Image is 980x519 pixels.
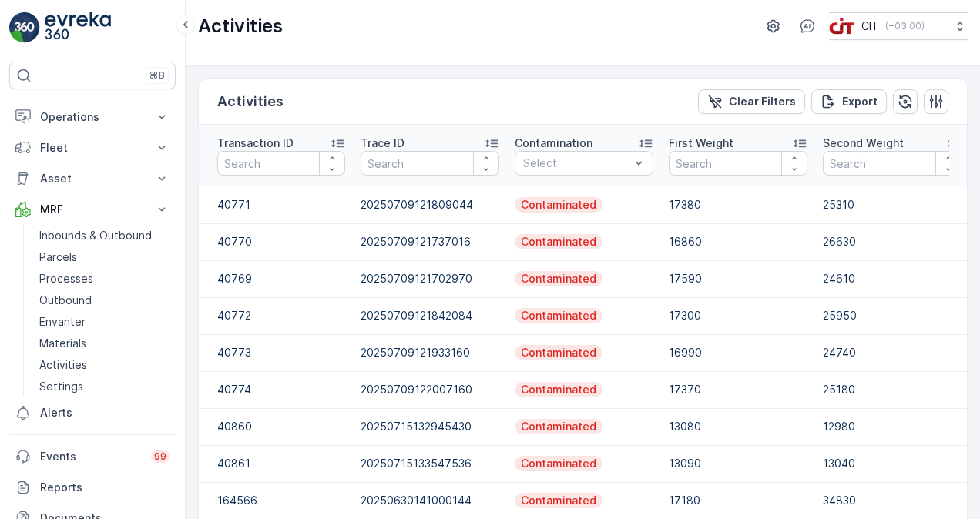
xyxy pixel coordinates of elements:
[9,441,176,472] a: Events99
[669,197,807,213] p: 17380
[39,249,77,265] p: Parcels
[9,397,176,428] a: Alerts
[729,94,796,109] p: Clear Filters
[198,14,283,39] p: Activities
[33,376,176,397] a: Settings
[669,493,807,508] p: 17180
[519,382,598,397] p: Contaminated
[669,308,807,323] p: 17300
[669,456,807,471] p: 13090
[9,102,176,132] button: Operations
[823,382,962,397] p: 25180
[217,151,345,176] input: Search
[39,314,86,330] p: Envanter
[519,197,598,213] p: Contaminated
[39,271,93,286] p: Processes
[669,345,807,360] p: 16990
[361,456,499,471] p: 20250715133547536
[39,228,152,243] p: Inbounds & Outbound
[515,136,592,151] p: Contamination
[669,234,807,249] p: 16860
[829,18,855,35] img: cit-logo_pOk6rL0.png
[217,308,345,323] p: 40772
[361,136,404,151] p: Trace ID
[217,345,345,360] p: 40773
[33,290,176,311] a: Outbound
[361,308,499,323] p: 20250709121842084
[40,171,145,186] p: Asset
[154,450,166,463] p: 99
[823,308,962,323] p: 25950
[361,151,499,176] input: Search
[842,94,878,109] p: Export
[823,151,962,176] input: Search
[361,382,499,397] p: 20250709122007160
[217,493,345,508] p: 164566
[361,197,499,213] p: 20250709121809044
[33,354,176,376] a: Activities
[698,89,805,114] button: Clear Filters
[811,89,887,114] button: Export
[669,382,807,397] p: 17370
[823,419,962,434] p: 12980
[519,456,598,471] p: Contaminated
[33,246,176,268] a: Parcels
[519,345,598,360] p: Contaminated
[33,333,176,354] a: Materials
[40,109,145,125] p: Operations
[861,18,879,34] p: CIT
[217,197,345,213] p: 40771
[361,493,499,508] p: 20250630141000144
[823,271,962,286] p: 24610
[361,234,499,249] p: 20250709121737016
[361,419,499,434] p: 20250715132945430
[9,163,176,194] button: Asset
[823,197,962,213] p: 25310
[149,69,165,82] p: ⌘B
[823,345,962,360] p: 24740
[829,12,968,40] button: CIT(+03:00)
[9,12,40,43] img: logo
[669,136,733,151] p: First Weight
[519,234,598,249] p: Contaminated
[217,234,345,249] p: 40770
[217,136,294,151] p: Transaction ID
[519,419,598,434] p: Contaminated
[217,456,345,471] p: 40861
[823,493,962,508] p: 34830
[669,419,807,434] p: 13080
[217,382,345,397] p: 40774
[519,493,598,508] p: Contaminated
[823,136,904,151] p: Second Weight
[40,405,169,420] p: Alerts
[40,202,145,217] p: MRF
[361,345,499,360] p: 20250709121933160
[39,379,83,394] p: Settings
[33,225,176,246] a: Inbounds & Outbound
[9,472,176,503] a: Reports
[33,311,176,333] a: Envanter
[217,91,284,112] p: Activities
[217,419,345,434] p: 40860
[39,357,87,373] p: Activities
[823,234,962,249] p: 26630
[519,271,598,286] p: Contaminated
[40,449,142,464] p: Events
[33,268,176,290] a: Processes
[669,271,807,286] p: 17590
[9,194,176,225] button: MRF
[45,12,111,43] img: logo_light-DOdMpM7g.png
[523,156,629,171] p: Select
[361,271,499,286] p: 20250709121702970
[519,308,598,323] p: Contaminated
[217,271,345,286] p: 40769
[823,456,962,471] p: 13040
[885,20,925,32] p: ( +03:00 )
[40,480,169,495] p: Reports
[39,293,92,308] p: Outbound
[669,151,807,176] input: Search
[9,132,176,163] button: Fleet
[39,336,86,351] p: Materials
[40,140,145,156] p: Fleet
